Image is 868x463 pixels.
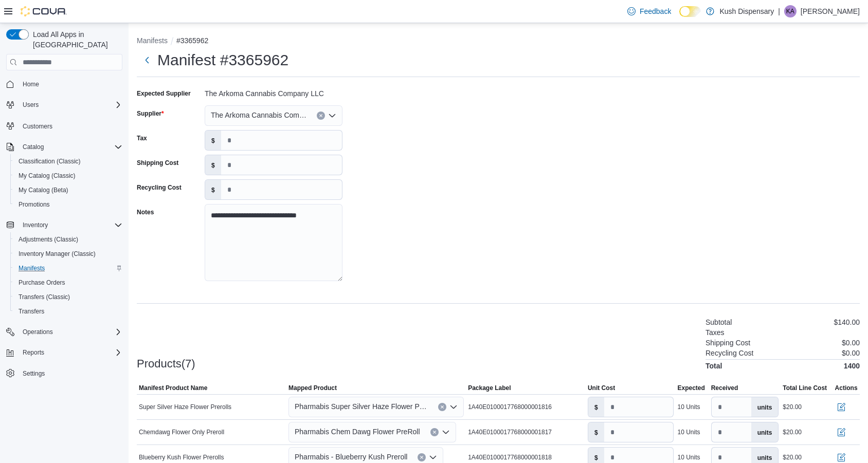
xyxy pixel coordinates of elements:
[2,77,126,91] button: Home
[19,120,57,133] a: Customers
[678,428,700,436] div: 10 Units
[19,157,81,165] span: Classification (Classic)
[430,428,439,436] button: Clear input
[438,403,446,411] button: Clear input
[10,183,126,197] button: My Catalog (Beta)
[19,78,122,90] span: Home
[19,141,48,153] button: Catalog
[706,318,732,326] h6: Subtotal
[139,428,224,436] span: Chemdawg Flower Only Preroll
[19,326,57,338] button: Operations
[19,307,44,316] span: Transfers
[468,403,552,411] span: 1A40E0100017768000001816
[317,112,325,120] button: Clear input
[19,119,122,132] span: Customers
[14,305,48,318] a: Transfers
[10,247,126,261] button: Inventory Manager (Classic)
[23,143,44,151] span: Catalog
[23,348,44,357] span: Reports
[678,384,705,392] span: Expected
[2,118,126,133] button: Customers
[205,155,221,175] label: $
[29,29,122,50] span: Load All Apps in [GEOGRAPHIC_DATA]
[295,400,428,413] span: Pharmabis Super Silver Haze Flower Prerolls
[14,155,122,168] span: Classification (Classic)
[10,169,126,183] button: My Catalog (Classic)
[19,99,122,111] span: Users
[14,170,80,182] a: My Catalog (Classic)
[19,186,68,194] span: My Catalog (Beta)
[835,384,858,392] span: Actions
[10,290,126,304] button: Transfers (Classic)
[706,349,753,357] h6: Recycling Cost
[137,35,860,48] nav: An example of EuiBreadcrumbs
[784,5,797,17] div: Katy Anderson
[19,367,122,380] span: Settings
[19,250,96,258] span: Inventory Manager (Classic)
[10,304,126,319] button: Transfers
[19,219,122,231] span: Inventory
[137,50,157,70] button: Next
[14,155,85,168] a: Classification (Classic)
[442,428,450,436] button: Open list of options
[588,422,604,442] label: $
[783,384,827,392] span: Total Line Cost
[19,235,78,244] span: Adjustments (Classic)
[783,428,802,436] div: $20.00
[14,305,122,318] span: Transfers
[14,248,100,260] a: Inventory Manager (Classic)
[678,403,700,411] div: 10 Units
[137,358,195,370] h3: Products(7)
[19,78,43,90] a: Home
[14,262,122,274] span: Manifests
[14,233,82,246] a: Adjustments (Classic)
[23,101,39,109] span: Users
[711,384,738,392] span: Received
[19,346,48,359] button: Reports
[14,184,73,196] a: My Catalog (Beta)
[137,89,191,98] label: Expected Supplier
[19,346,122,359] span: Reports
[19,326,122,338] span: Operations
[678,453,700,461] div: 10 Units
[10,154,126,169] button: Classification (Classic)
[6,72,122,408] nav: Complex example
[21,6,67,16] img: Cova
[176,36,208,45] button: #3365962
[23,80,39,88] span: Home
[14,184,122,196] span: My Catalog (Beta)
[19,219,52,231] button: Inventory
[719,5,774,17] p: Kush Dispensary
[19,264,45,272] span: Manifests
[14,276,122,289] span: Purchase Orders
[418,453,426,461] button: Clear input
[23,122,52,131] span: Customers
[706,339,750,347] h6: Shipping Cost
[2,325,126,339] button: Operations
[844,362,860,370] h4: 1400
[205,131,221,150] label: $
[14,198,122,211] span: Promotions
[706,328,725,337] h6: Taxes
[783,453,802,461] div: $20.00
[139,403,231,411] span: Super Silver Haze Flower Prerolls
[640,6,671,16] span: Feedback
[10,261,126,275] button: Manifests
[14,233,122,246] span: Adjustments (Classic)
[842,349,860,357] p: $0.00
[205,85,342,98] div: The Arkoma Cannabis Company LLC
[205,180,221,199] label: $
[783,403,802,411] div: $20.00
[679,6,701,17] input: Dark Mode
[468,453,552,461] span: 1A40E0100017768000001818
[23,221,48,229] span: Inventory
[137,159,178,167] label: Shipping Cost
[137,183,182,192] label: Recycling Cost
[429,453,437,461] button: Open list of options
[679,17,680,17] span: Dark Mode
[19,279,65,287] span: Purchase Orders
[19,293,70,301] span: Transfers (Classic)
[137,36,168,45] button: Manifests
[14,276,69,289] a: Purchase Orders
[19,200,50,209] span: Promotions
